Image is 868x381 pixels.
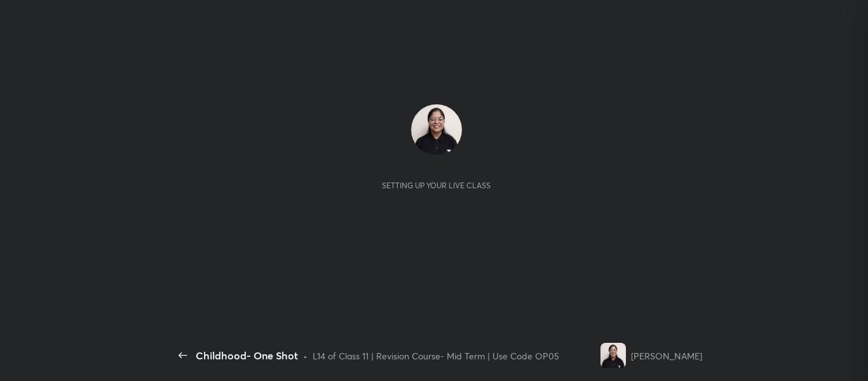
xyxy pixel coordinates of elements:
img: 6783db07291b471096590914f250cd27.jpg [600,343,626,368]
div: [PERSON_NAME] [631,349,702,363]
div: Childhood- One Shot [196,348,298,363]
img: 6783db07291b471096590914f250cd27.jpg [411,104,462,155]
div: • [303,349,308,363]
div: Setting up your live class [382,181,491,190]
div: L14 of Class 11 | Revision Course- Mid Term | Use Code OP05 [313,349,559,363]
